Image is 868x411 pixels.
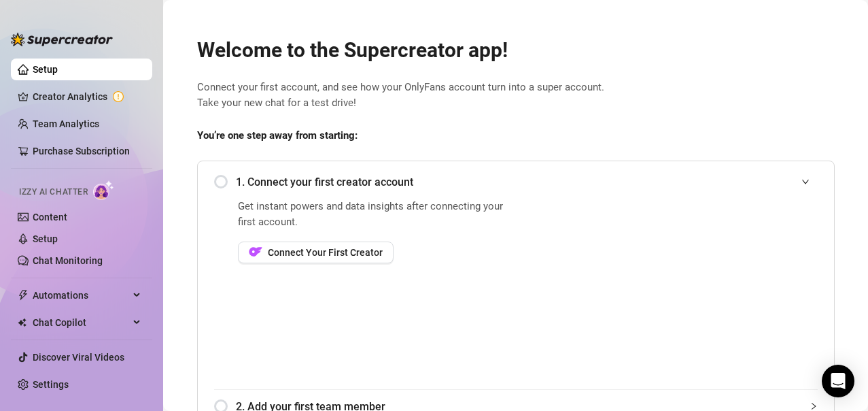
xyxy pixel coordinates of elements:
div: Open Intercom Messenger [822,365,854,397]
div: 1. Connect your first creator account [214,165,818,199]
span: expanded [801,178,810,186]
a: Purchase Subscription [33,140,141,162]
img: AI Chatter [93,180,114,200]
a: Chat Monitoring [33,255,103,266]
span: 1. Connect your first creator account [236,174,818,191]
a: Content [33,212,67,223]
img: logo-BBDzfeDw.svg [11,33,113,46]
a: Discover Viral Videos [33,352,124,363]
iframe: Add Creators [546,199,818,373]
a: Team Analytics [33,118,99,129]
h2: Welcome to the Supercreator app! [197,37,835,63]
a: Creator Analytics exclamation-circle [33,86,141,108]
span: Chat Copilot [33,312,129,333]
a: OFConnect Your First Creator [238,242,512,263]
a: Setup [33,64,58,75]
span: Get instant powers and data insights after connecting your first account. [238,199,512,231]
span: collapsed [810,402,818,410]
strong: You’re one step away from starting: [197,129,358,142]
img: OF [249,245,262,259]
span: Automations [33,284,129,306]
span: Izzy AI Chatter [19,186,88,199]
span: Connect Your First Creator [268,247,383,258]
img: Chat Copilot [18,318,27,327]
button: OFConnect Your First Creator [238,242,394,263]
a: Settings [33,379,69,390]
a: Setup [33,233,58,244]
span: thunderbolt [18,290,29,301]
span: Connect your first account, and see how your OnlyFans account turn into a super account. Take you... [197,80,835,112]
